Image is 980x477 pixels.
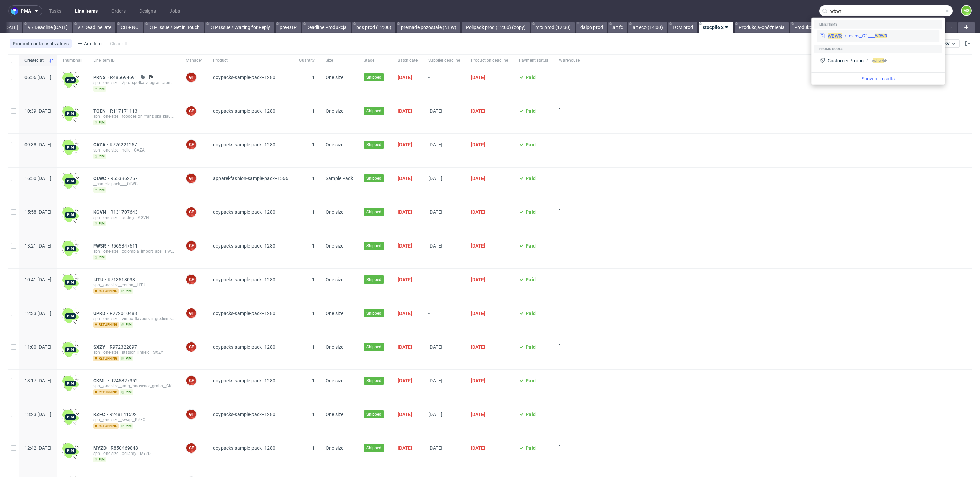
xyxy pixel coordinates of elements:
[366,445,381,451] span: Shipped
[828,57,864,64] div: Customer Promo
[93,114,175,119] div: sph__one-size__fooddesign_franziska_klausmann__TOEN
[62,409,79,425] img: wHgJFi1I6lmhQAAAABJRU5ErkJggg==
[326,445,343,451] span: One size
[428,311,460,328] span: -
[471,311,485,316] span: [DATE]
[559,443,580,462] span: -
[326,75,343,80] span: One size
[398,344,412,350] span: [DATE]
[326,344,343,350] span: One size
[93,209,110,215] span: KGVN
[576,22,607,33] a: dalpo prod
[326,176,353,181] span: Sample Pack
[93,80,175,85] div: sph__one-size__7pro_spolka_z_ograniczona_odpowiedzialnoscia__PKNS
[110,108,139,114] a: R117171113
[526,378,536,383] span: Paid
[366,310,381,316] span: Shipped
[398,243,412,249] span: [DATE]
[366,378,381,384] span: Shipped
[428,277,460,294] span: -
[93,378,110,383] a: CKML
[428,58,460,63] span: Supplier deadline
[366,108,381,114] span: Shipped
[326,58,353,63] span: Size
[117,22,143,33] a: CH + NO
[531,22,575,33] a: mrx prod (12:30)
[62,443,79,459] img: wHgJFi1I6lmhQAAAABJRU5ErkJggg==
[302,22,351,33] a: Deadline Produkcja
[75,38,104,49] div: Add filter
[110,243,139,249] a: R565347611
[526,209,536,215] span: Paid
[428,209,442,215] span: [DATE]
[559,72,580,92] span: -
[312,277,315,282] span: 1
[93,243,110,249] a: FWSR
[24,412,51,417] span: 13:23 [DATE]
[93,181,175,187] div: __sample-pack____OLWC
[213,243,275,249] span: doypacks-sample-pack--1280
[326,243,343,249] span: One size
[93,282,175,288] div: sph__one-size__corina__IJTU
[93,176,110,181] span: OLWC
[135,5,160,16] a: Designs
[93,445,111,451] span: MYZD
[326,311,343,316] span: One size
[24,243,51,249] span: 13:21 [DATE]
[526,108,536,114] span: Paid
[110,311,138,316] span: R272010488
[699,22,733,33] a: stocpile 2
[471,75,485,80] span: [DATE]
[526,142,536,147] span: Paid
[312,445,315,451] span: 1
[108,277,136,282] a: R713518038
[11,7,21,15] img: logo
[93,417,175,423] div: sph__one-size__swap__KZFC
[366,411,381,417] span: Shipped
[62,274,79,290] img: wHgJFi1I6lmhQAAAABJRU5ErkJggg==
[93,344,110,350] a: SXZY
[428,243,442,249] span: [DATE]
[312,209,315,215] span: 1
[93,277,108,282] a: IJTU
[879,58,884,63] span: wR
[526,412,536,417] span: Paid
[110,75,139,80] span: R485694691
[62,308,79,324] img: wHgJFi1I6lmhQAAAABJRU5ErkJggg==
[326,277,343,282] span: One size
[519,58,548,63] span: Payment status
[110,176,139,181] span: R553862757
[93,288,119,294] span: returning
[93,383,175,389] div: sph__one-size__kmg_innosence_gmbh__CKML
[24,142,51,147] span: 09:38 [DATE]
[93,147,175,153] div: sph__one-size__neila__CAZA
[875,34,887,38] span: WBWR
[24,277,51,282] span: 10:41 [DATE]
[73,22,115,33] a: V / Deadline late
[186,376,196,385] figcaption: GF
[814,20,942,29] div: Line items
[13,41,31,46] span: Product
[428,108,442,114] span: [DATE]
[526,176,536,181] span: Paid
[814,75,942,82] a: Show all results
[398,277,412,282] span: [DATE]
[849,33,887,39] div: ostro__f71____
[186,140,196,149] figcaption: GF
[471,58,508,63] span: Production deadline
[471,378,485,383] span: [DATE]
[213,378,275,383] span: doypacks-sample-pack--1280
[312,344,315,350] span: 1
[93,142,110,147] a: CAZA
[93,412,109,417] a: KZFC
[109,412,138,417] a: R248141592
[299,58,315,63] span: Quantity
[366,142,381,148] span: Shipped
[526,277,536,282] span: Paid
[428,75,460,92] span: -
[110,142,138,147] span: R726221257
